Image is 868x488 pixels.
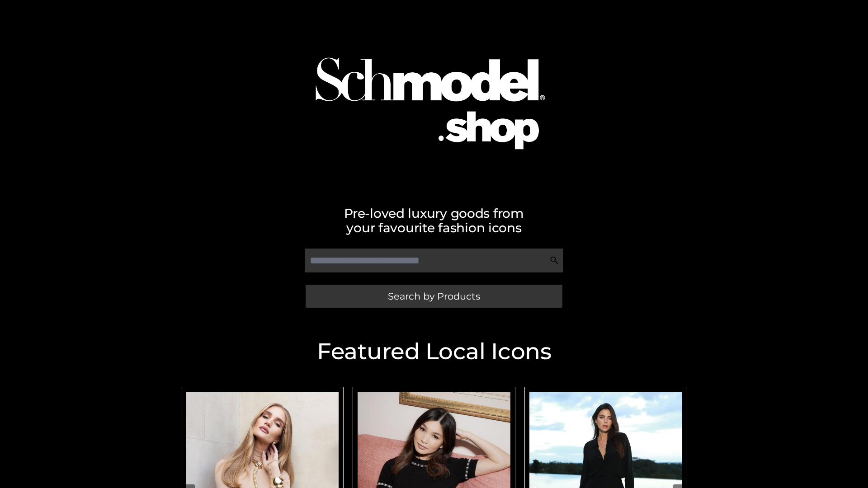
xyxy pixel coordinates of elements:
h2: Featured Local Icons​ [176,340,692,363]
a: Search by Products [306,285,562,308]
h2: Pre-loved luxury goods from your favourite fashion icons [176,206,692,235]
span: Search by Products [388,291,480,301]
img: Search Icon [550,256,559,265]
